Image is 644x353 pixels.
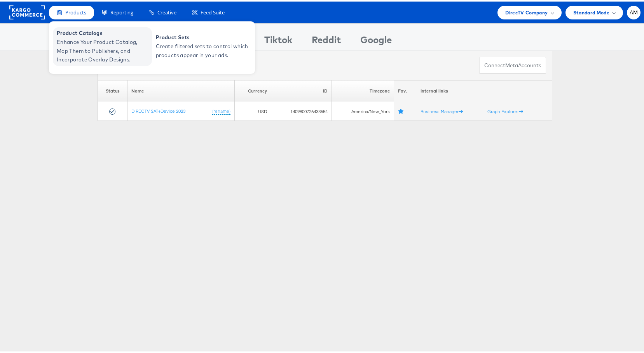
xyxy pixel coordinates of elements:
[53,26,152,65] a: Product Catalogs Enhance Your Product Catalog, Map Them to Publishers, and Incorporate Overlay De...
[201,7,225,15] span: Feed Suite
[65,7,86,15] span: Products
[271,101,332,119] td: 1409800726433554
[312,31,341,49] div: Reddit
[110,7,133,15] span: Reporting
[157,7,176,15] span: Creative
[98,79,127,101] th: Status
[57,27,150,36] span: Product Catalogs
[156,40,249,58] span: Create filtered sets to control which products appear in your ads.
[487,107,523,113] a: Graph Explorer
[264,31,292,49] div: Tiktok
[332,101,394,119] td: America/New_York
[152,26,251,65] a: Product Sets Create filtered sets to control which products appear in your ads.
[57,36,150,63] span: Enhance Your Product Catalog, Map Them to Publishers, and Incorporate Overlay Designs.
[421,107,463,113] a: Business Manager
[235,79,271,101] th: Currency
[505,7,548,15] span: DirecTV Company
[630,9,638,14] span: AM
[505,60,518,68] span: meta
[131,107,185,112] a: DIRECTV SAT+Device 2023
[235,101,271,119] td: USD
[360,31,392,49] div: Google
[479,55,546,73] button: ConnectmetaAccounts
[212,107,230,113] a: (rename)
[573,7,609,15] span: Standard Mode
[332,79,394,101] th: Timezone
[156,31,249,40] span: Product Sets
[127,79,235,101] th: Name
[271,79,332,101] th: ID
